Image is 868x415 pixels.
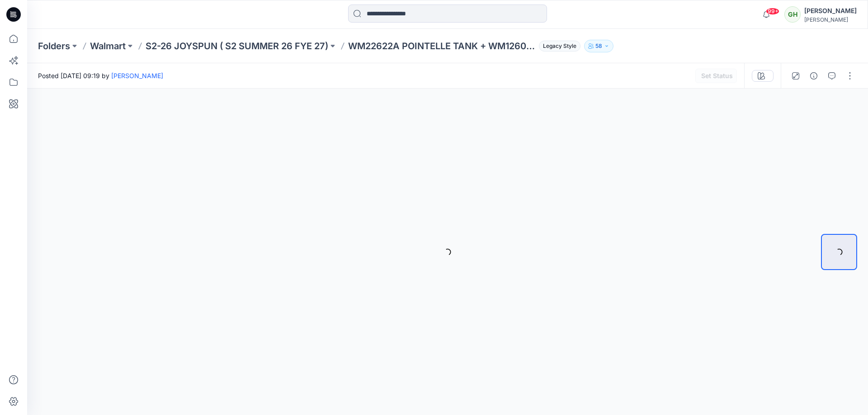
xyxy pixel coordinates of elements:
[766,8,779,15] span: 99+
[111,72,163,79] a: [PERSON_NAME]
[807,69,821,83] button: Details
[38,71,163,80] span: Posted [DATE] 09:19 by
[90,40,126,52] a: Walmart
[535,40,580,52] button: Legacy Style
[804,5,857,16] div: [PERSON_NAME]
[804,16,857,23] div: [PERSON_NAME]
[38,40,70,52] a: Folders
[146,40,328,52] a: S2-26 JOYSPUN ( S2 SUMMER 26 FYE 27)
[539,41,580,51] span: Legacy Style
[584,40,613,52] button: 58
[595,41,602,51] p: 58
[784,6,801,23] div: GH
[348,40,535,52] p: WM22622A POINTELLE TANK + WM12605K POINTELLE SHORT -w- PICOT_COLORWAY REV1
